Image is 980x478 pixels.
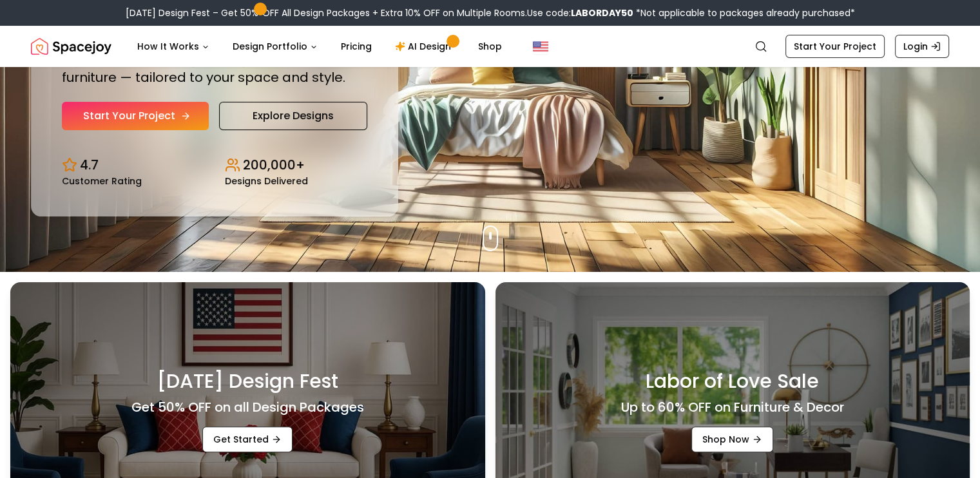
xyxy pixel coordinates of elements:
[243,156,305,174] p: 200,000+
[202,426,293,452] a: Get Started
[219,102,367,130] a: Explore Designs
[126,6,855,19] div: [DATE] Design Fest – Get 50% OFF All Design Packages + Extra 10% OFF on Multiple Rooms.
[621,398,844,416] h4: Up to 60% OFF on Furniture & Decor
[127,33,220,59] button: How It Works
[31,33,111,59] img: Spacejoy Logo
[691,426,773,452] a: Shop Now
[131,398,364,416] h4: Get 50% OFF on all Design Packages
[571,6,633,19] b: LABORDAY50
[225,177,308,186] small: Designs Delivered
[80,156,99,174] p: 4.7
[646,370,819,393] h3: Labor of Love Sale
[785,35,885,58] a: Start Your Project
[157,370,338,393] h3: [DATE] Design Fest
[331,33,382,59] a: Pricing
[533,39,548,54] img: United States
[895,35,949,58] a: Login
[468,33,512,59] a: Shop
[633,6,855,19] span: *Not applicable to packages already purchased*
[527,6,633,19] span: Use code:
[385,33,465,59] a: AI Design
[62,146,367,186] div: Design stats
[127,33,512,59] nav: Main
[31,33,111,59] a: Spacejoy
[62,102,209,130] a: Start Your Project
[62,177,142,186] small: Customer Rating
[31,26,949,67] nav: Global
[222,33,328,59] button: Design Portfolio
